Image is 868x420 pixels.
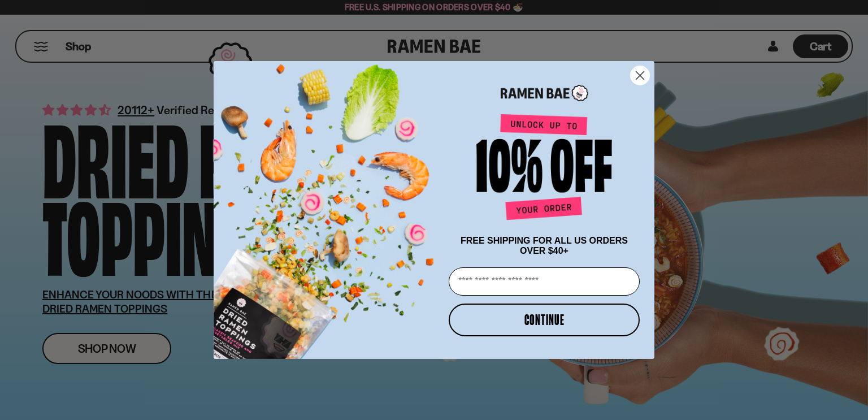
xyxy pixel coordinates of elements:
[501,84,588,102] img: Ramen Bae Logo
[461,236,628,256] span: FREE SHIPPING FOR ALL US ORDERS OVER $40+
[630,66,650,85] button: Close dialog
[474,114,615,224] img: Unlock up to 10% off
[214,51,444,359] img: ce7035ce-2e49-461c-ae4b-8ade7372f32c.png
[449,304,640,336] button: CONTINUE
